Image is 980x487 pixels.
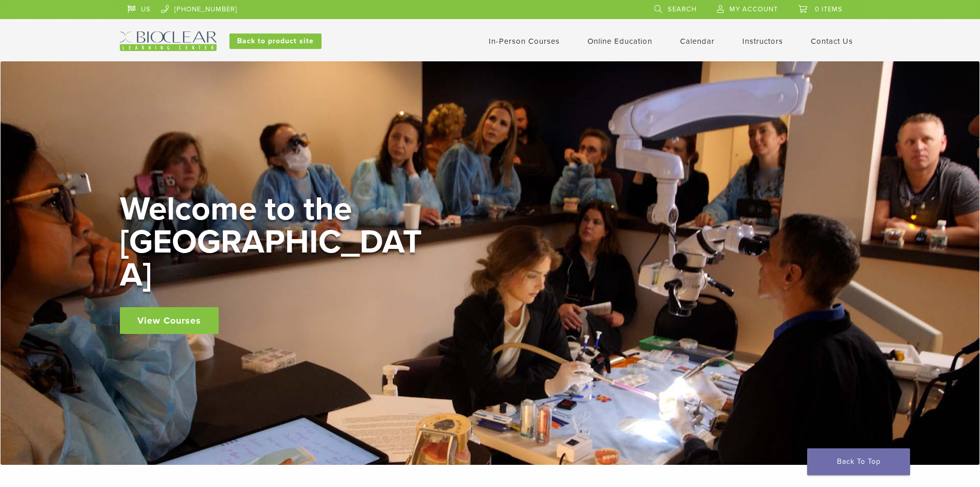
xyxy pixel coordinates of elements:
[680,37,715,46] a: Calendar
[668,5,697,13] span: Search
[120,307,219,334] a: View Courses
[489,37,560,46] a: In-Person Courses
[729,5,778,13] span: My Account
[815,5,843,13] span: 0 items
[811,37,853,46] a: Contact Us
[742,37,783,46] a: Instructors
[120,193,429,292] h2: Welcome to the [GEOGRAPHIC_DATA]
[807,448,910,475] a: Back To Top
[587,37,652,46] a: Online Education
[229,33,322,49] a: Back to product site
[120,31,217,51] img: Bioclear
